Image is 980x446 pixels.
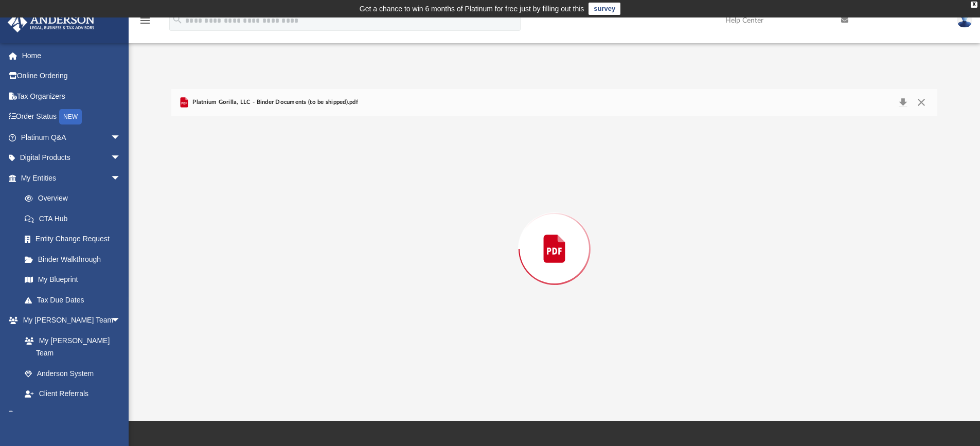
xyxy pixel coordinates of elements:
span: arrow_drop_down [111,310,131,331]
a: My Blueprint [14,270,131,290]
div: Get a chance to win 6 months of Platinum for free just by filling out this [360,3,584,15]
a: Tax Organizers [7,86,136,106]
div: NEW [59,109,82,124]
button: Download [894,95,912,110]
div: Preview [171,89,938,382]
span: arrow_drop_down [111,127,131,148]
span: arrow_drop_down [111,168,131,189]
i: menu [139,14,151,27]
a: Platinum Q&Aarrow_drop_down [7,127,136,148]
span: arrow_drop_down [111,148,131,169]
a: Binder Walkthrough [14,249,136,270]
a: My [PERSON_NAME] Teamarrow_drop_down [7,310,131,331]
a: My Entitiesarrow_drop_down [7,168,136,188]
span: Platnium Gorilla, LLC - Binder Documents (to be shipped).pdf [190,98,358,107]
a: Client Referrals [14,384,131,404]
a: My Documentsarrow_drop_down [7,404,131,424]
span: arrow_drop_down [111,404,131,425]
img: User Pic [957,13,972,28]
a: CTA Hub [14,208,136,229]
a: Home [7,45,136,66]
button: Close [912,95,931,110]
a: Digital Productsarrow_drop_down [7,148,136,168]
a: Tax Due Dates [14,290,136,310]
a: Anderson System [14,363,131,384]
a: Overview [14,188,136,209]
img: Anderson Advisors Platinum Portal [5,12,98,32]
i: search [172,14,183,25]
a: Entity Change Request [14,229,136,249]
a: menu [139,20,151,27]
div: close [971,2,977,8]
a: My [PERSON_NAME] Team [14,330,126,363]
a: Order StatusNEW [7,106,136,128]
a: survey [589,3,620,15]
a: Online Ordering [7,66,136,86]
